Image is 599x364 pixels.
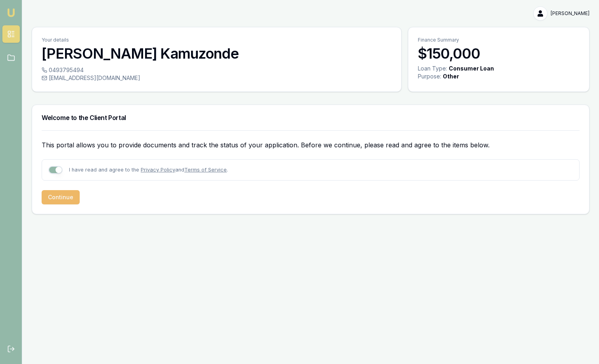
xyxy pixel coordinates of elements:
[49,66,84,74] span: 0493795494
[449,65,494,72] div: Consumer Loan
[42,140,580,150] p: This portal allows you to provide documents and track the status of your application. Before we c...
[42,37,392,43] p: Your details
[418,72,441,80] div: Purpose:
[6,8,16,17] img: emu-icon-u.png
[418,46,580,61] h3: $150,000
[42,190,80,204] button: Continue
[443,72,459,80] div: Other
[42,114,580,121] h3: Welcome to the Client Portal
[69,166,228,173] p: I have read and agree to the and .
[49,74,140,82] span: [EMAIL_ADDRESS][DOMAIN_NAME]
[141,167,175,173] a: Privacy Policy
[184,167,227,173] a: Terms of Service
[551,10,589,17] span: [PERSON_NAME]
[42,46,392,61] h3: [PERSON_NAME] Kamuzonde
[418,37,580,43] p: Finance Summary
[418,65,447,72] div: Loan Type:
